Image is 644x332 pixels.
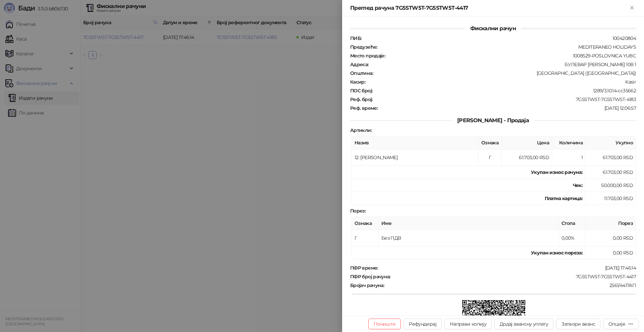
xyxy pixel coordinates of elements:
span: Направи копију [450,321,486,327]
button: Поништи [368,319,401,329]
strong: Предузеће : [350,44,377,50]
td: 61.703,00 RSD [502,149,552,166]
div: [DATE] 17:46:14 [379,265,637,271]
div: Kasir [366,79,637,85]
div: [DATE] 12:06:57 [378,105,637,111]
th: Количина [552,136,586,149]
strong: Место продаје : [350,53,385,59]
th: Укупно [586,136,636,149]
div: 2561/4417АП [385,282,637,288]
div: Преглед рачуна 7G5STW5T-7G5STW5T-4417 [350,4,628,12]
td: 61.703,00 RSD [586,166,636,179]
td: 0,00 RSD [586,230,636,246]
button: Рефундирај [404,319,442,329]
th: Цена [502,136,552,149]
strong: ПФР број рачуна : [350,274,390,280]
strong: Укупан износ пореза: [531,250,583,256]
th: Назив [352,136,478,149]
button: Close [628,4,636,12]
div: БУЛЕВАР [PERSON_NAME] 10В 1 [369,61,637,67]
div: [GEOGRAPHIC_DATA] ([GEOGRAPHIC_DATA]) [374,70,637,76]
strong: Укупан износ рачуна : [531,169,583,175]
th: Ознака [478,136,502,149]
div: Опције [608,321,625,327]
strong: ПФР време : [350,265,378,271]
div: MEDITERANEO HOLIDAYS [378,44,637,50]
strong: Порез : [350,208,366,214]
button: Затвори аванс [556,319,600,329]
strong: ПИБ : [350,35,361,41]
strong: Реф. број : [350,96,373,102]
td: Г [352,230,379,246]
td: 12: [PERSON_NAME] [352,149,478,166]
button: Направи копију [444,319,492,329]
div: 7G5STW5T-7G5STW5T-4183 [373,96,637,102]
th: Стопа [559,217,586,230]
button: Додај авансну уплату [494,319,553,329]
td: 11.703,00 RSD [586,192,636,205]
div: 1008529-POSLOVNICA YUBC [386,53,637,59]
td: 0,00 RSD [586,246,636,259]
span: Фискални рачун [465,25,521,32]
td: Без ПДВ [379,230,559,246]
strong: Чек : [573,182,583,188]
td: Г [478,149,502,166]
strong: Општина : [350,70,373,76]
th: Ознака [352,217,379,230]
th: Име [379,217,559,230]
strong: ПОС број : [350,88,372,94]
strong: Реф. време : [350,105,378,111]
span: [PERSON_NAME] - Продаја [452,117,534,124]
button: Опције [603,319,639,329]
td: 50.000,00 RSD [586,179,636,192]
strong: Платна картица : [545,195,583,201]
td: 0,00% [559,230,586,246]
td: 61.703,00 RSD [586,149,636,166]
strong: Касир : [350,79,365,85]
th: Порез [586,217,636,230]
strong: Бројач рачуна : [350,282,384,288]
div: 1289/3.10.14-cc35662 [373,88,637,94]
div: 100420804 [362,35,637,41]
div: 7G5STW5T-7G5STW5T-4417 [391,274,637,280]
td: 1 [552,149,586,166]
strong: Артикли : [350,127,372,133]
strong: Адреса : [350,61,369,67]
